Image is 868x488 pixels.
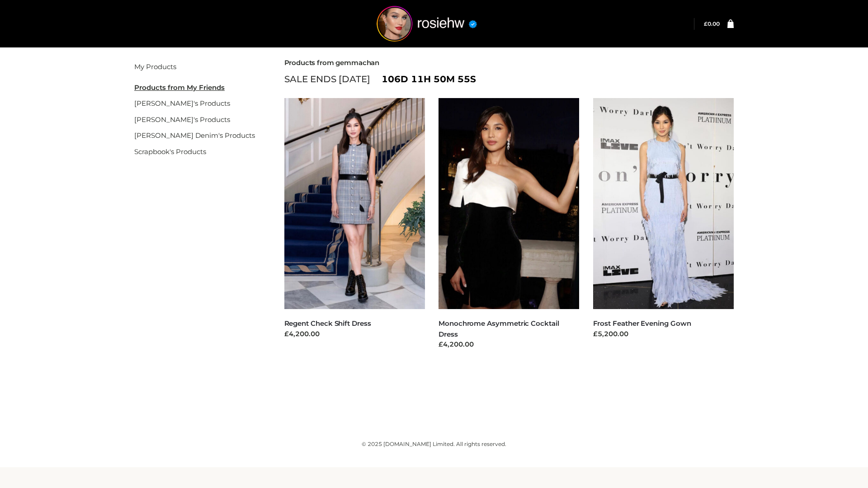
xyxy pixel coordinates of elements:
[284,329,425,339] div: £4,200.00
[134,99,230,108] a: [PERSON_NAME]'s Products
[134,440,734,449] div: © 2025 [DOMAIN_NAME] Limited. All rights reserved.
[439,319,559,338] a: Monochrome Asymmetric Cocktail Dress
[359,6,495,42] img: rosiehw
[134,147,206,156] a: Scrapbook's Products
[134,83,225,92] u: Products from My Friends
[704,20,720,27] a: £0.00
[284,71,734,87] div: SALE ENDS [DATE]
[284,59,734,67] h2: Products from gemmachan
[704,20,720,27] bdi: 0.00
[704,20,708,27] span: £
[593,329,734,339] div: £5,200.00
[439,339,580,350] div: £4,200.00
[593,319,691,328] a: Frost Feather Evening Gown
[382,71,476,87] span: 106d 11h 50m 55s
[134,131,255,140] a: [PERSON_NAME] Denim's Products
[134,115,230,124] a: [PERSON_NAME]'s Products
[134,62,176,71] a: My Products
[284,319,371,328] a: Regent Check Shift Dress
